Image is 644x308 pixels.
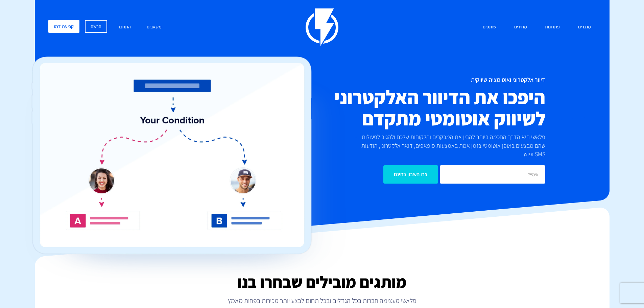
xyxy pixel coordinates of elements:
p: פלאשי היא הדרך החכמה ביותר להבין את המבקרים והלקוחות שלכם ולהגיב לפעולות שהם מבצעים באופן אוטומטי... [350,133,545,159]
a: הרשם [85,20,107,33]
a: מחירים [509,20,532,34]
a: משאבים [142,20,167,34]
input: צרו חשבון בחינם [383,165,438,184]
a: מוצרים [573,20,596,34]
p: פלאשי מעצימה חברות בכל הגדלים ובכל תחום לבצע יותר מכירות בפחות מאמץ [35,296,610,305]
a: קביעת דמו [48,20,79,33]
a: שותפים [478,20,501,34]
a: פתרונות [540,20,565,34]
h2: היפכו את הדיוור האלקטרוני לשיווק אוטומטי מתקדם [282,87,545,129]
input: אימייל [440,165,545,184]
a: התחבר [113,20,136,34]
h1: דיוור אלקטרוני ואוטומציה שיווקית [282,76,545,83]
h2: מותגים מובילים שבחרו בנו [35,273,610,291]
